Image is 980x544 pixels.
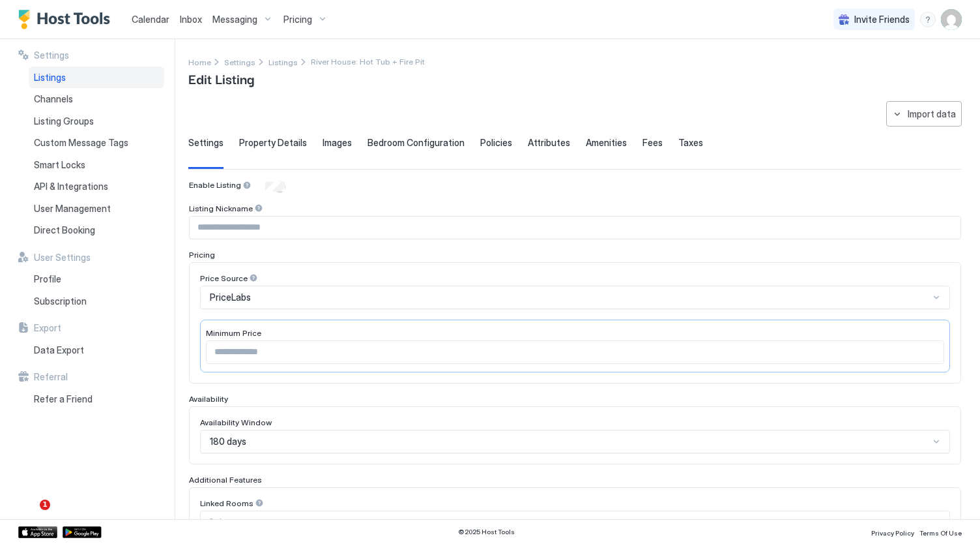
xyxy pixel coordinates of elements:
[224,55,255,68] div: Breadcrumb
[210,436,246,447] span: 180 days
[189,394,228,404] span: Availability
[678,137,703,149] span: Taxes
[34,295,87,307] span: Subscription
[200,417,272,427] span: Availability Window
[18,10,116,29] a: Host Tools Logo
[239,137,307,149] span: Property Details
[283,14,312,25] span: Pricing
[188,55,211,68] div: Breadcrumb
[29,339,164,361] a: Data Export
[40,500,50,510] span: 1
[268,57,298,67] span: Listings
[919,529,962,537] span: Terms Of Use
[29,290,164,312] a: Subscription
[29,154,164,176] a: Smart Locks
[29,132,164,154] a: Custom Message Tags
[63,526,102,538] a: Google Play Store
[29,88,164,110] a: Channels
[189,180,241,190] span: Enable Listing
[34,115,94,127] span: Listing Groups
[132,12,169,26] a: Calendar
[871,529,914,537] span: Privacy Policy
[188,68,254,88] span: Edit Listing
[528,137,570,149] span: Attributes
[180,12,202,26] a: Inbox
[18,526,57,538] a: App Store
[189,204,253,213] span: Listing Nickname
[29,67,164,89] a: Listings
[586,137,627,149] span: Amenities
[34,322,61,334] span: Export
[180,14,202,25] span: Inbox
[29,388,164,410] a: Refer a Friend
[886,101,962,127] button: Import data
[206,328,261,338] span: Minimum Price
[188,55,211,68] a: Home
[871,525,914,539] a: Privacy Policy
[29,268,164,290] a: Profile
[919,525,962,539] a: Terms Of Use
[29,198,164,220] a: User Management
[13,500,44,531] iframe: Intercom live chat
[189,250,215,260] span: Pricing
[34,252,91,264] span: User Settings
[941,9,962,30] div: User profile
[188,137,223,149] span: Settings
[34,159,85,171] span: Smart Locks
[224,57,255,67] span: Settings
[268,55,298,68] div: Breadcrumb
[458,528,515,536] span: © 2025 Host Tools
[200,498,253,508] span: Linked Rooms
[224,55,255,68] a: Settings
[34,50,69,61] span: Settings
[34,203,111,215] span: User Management
[480,137,512,149] span: Policies
[34,371,68,383] span: Referral
[200,273,248,283] span: Price Source
[188,57,211,67] span: Home
[268,55,298,68] a: Listings
[854,14,910,25] span: Invite Friends
[323,137,352,149] span: Images
[920,12,936,27] div: menu
[29,175,164,198] a: API & Integrations
[29,110,164,132] a: Listing Groups
[34,137,128,149] span: Custom Message Tags
[908,107,956,121] div: Import data
[34,273,61,285] span: Profile
[367,137,465,149] span: Bedroom Configuration
[642,137,663,149] span: Fees
[34,72,66,83] span: Listings
[34,224,95,236] span: Direct Booking
[34,344,84,356] span: Data Export
[34,181,108,192] span: API & Integrations
[207,341,944,363] input: Input Field
[212,14,257,25] span: Messaging
[311,57,425,67] span: Breadcrumb
[132,14,169,25] span: Calendar
[190,217,960,239] input: Input Field
[189,475,262,485] span: Additional Features
[34,93,73,105] span: Channels
[210,292,251,303] span: PriceLabs
[34,393,93,405] span: Refer a Friend
[29,219,164,241] a: Direct Booking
